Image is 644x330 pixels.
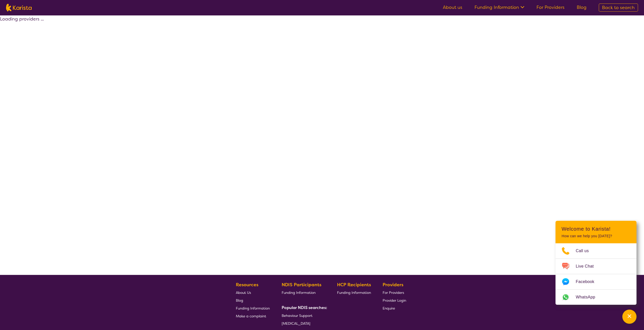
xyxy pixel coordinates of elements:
a: About Us [236,289,270,296]
span: Back to search [602,5,635,11]
a: For Providers [536,4,565,10]
b: Popular NDIS searches: [282,305,327,310]
a: Back to search [599,4,638,12]
span: Provider Login [383,298,406,303]
a: Web link opens in a new tab. [555,290,636,305]
span: Enquire [383,306,395,311]
a: [MEDICAL_DATA] [282,319,325,327]
span: Funding Information [282,290,316,295]
a: Funding Information [337,289,371,296]
span: WhatsApp [576,293,601,301]
span: Live Chat [576,262,600,270]
a: Funding Information [474,4,524,10]
span: Funding Information [236,306,270,311]
span: Funding Information [337,290,371,295]
img: Karista logo [6,4,32,11]
a: Funding Information [236,304,270,312]
span: Make a complaint [236,314,266,318]
span: Call us [576,247,595,255]
b: Providers [383,282,403,288]
span: Blog [236,298,243,303]
a: Blog [236,296,270,304]
span: For Providers [383,290,404,295]
a: Funding Information [282,289,325,296]
h2: Welcome to Karista! [562,226,630,232]
a: Provider Login [383,296,406,304]
p: How can we help you [DATE]? [562,234,630,238]
b: NDIS Participants [282,282,321,288]
span: Facebook [576,278,600,285]
a: Blog [577,4,587,10]
a: About us [443,4,462,10]
ul: Choose channel [555,243,636,305]
button: Channel Menu [622,310,636,324]
b: Resources [236,282,258,288]
a: For Providers [383,289,406,296]
span: Behaviour Support [282,313,313,318]
div: Channel Menu [555,221,636,305]
span: [MEDICAL_DATA] [282,321,310,326]
a: Behaviour Support [282,312,325,319]
a: Enquire [383,304,406,312]
b: HCP Recipients [337,282,371,288]
a: Make a complaint [236,312,270,320]
span: About Us [236,290,251,295]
